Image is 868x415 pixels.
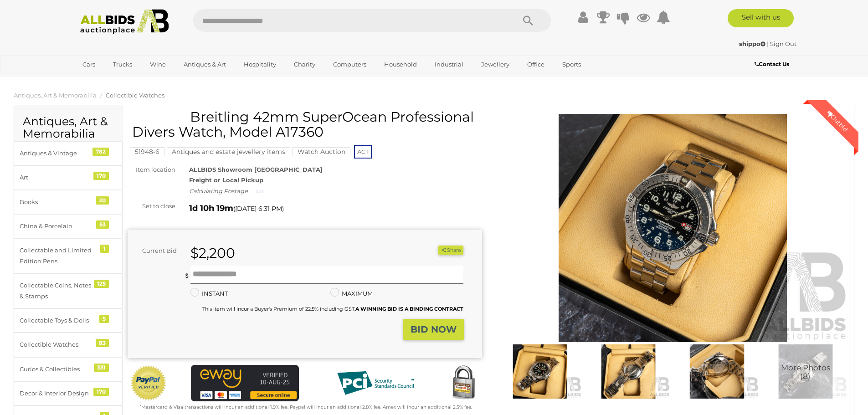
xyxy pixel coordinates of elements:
[355,306,463,312] b: A WINNING BID IS A BINDING CONTRACT
[20,197,95,207] div: Books
[429,57,469,72] a: Industrial
[14,308,123,333] a: Collectable Toys & Dolls 5
[92,148,109,156] div: 782
[99,315,109,323] div: 5
[403,319,464,340] button: BID NOW
[94,280,109,288] div: 125
[189,166,323,173] strong: ALLBIDS Showroom [GEOGRAPHIC_DATA]
[96,196,109,205] div: 20
[140,404,472,410] small: Mastercard & Visa transactions will incur an additional 1.9% fee. Paypal will incur an additional...
[14,190,123,214] a: Books 20
[739,40,765,47] strong: shippo
[167,148,290,155] a: Antiques and estate jewellery items
[20,221,95,231] div: China & Porcelain
[354,145,372,159] span: ACT
[128,246,184,256] div: Current Bid
[256,189,263,194] img: small-loading.gif
[14,165,123,190] a: Art 170
[23,115,113,140] h2: Antiques, Art & Memorabilia
[496,114,850,342] img: Breitling 42mm SuperOcean Professional Divers Watch, Model A17360
[20,148,95,159] div: Antiques & Vintage
[411,324,457,335] strong: BID NOW
[505,9,551,32] button: Search
[106,92,164,99] a: Collectible Watches
[14,141,123,165] a: Antiques & Vintage 782
[20,315,95,326] div: Collectable Toys & Dolls
[130,147,164,156] mark: 51948-6
[288,57,321,72] a: Charity
[330,288,373,299] label: MAXIMUM
[20,280,95,302] div: Collectable Coins, Notes & Stamps
[428,246,437,255] li: Watch this item
[77,72,153,87] a: [GEOGRAPHIC_DATA]
[586,344,670,399] img: Breitling 42mm SuperOcean Professional Divers Watch, Model A17360
[77,57,101,72] a: Cars
[190,288,228,299] label: INSTANT
[121,201,182,211] div: Set to close
[475,57,515,72] a: Jewellery
[93,388,109,396] div: 170
[167,147,290,156] mark: Antiques and estate jewellery items
[14,214,123,238] a: China & Porcelain 53
[178,57,232,72] a: Antiques & Art
[293,147,350,156] mark: Watch Auction
[96,339,109,347] div: 83
[767,40,769,47] span: |
[121,164,182,175] div: Item location
[330,365,421,401] img: PCI DSS compliant
[755,61,789,67] b: Contact Us
[20,364,95,374] div: Curios & Collectibles
[14,273,123,308] a: Collectable Coins, Notes & Stamps 125
[190,245,235,261] strong: $2,200
[20,245,95,266] div: Collectable and Limited Edition Pens
[14,357,123,381] a: Curios & Collectibles 331
[14,381,123,405] a: Decor & Interior Design 170
[770,40,796,47] a: Sign Out
[238,57,282,72] a: Hospitality
[817,100,858,142] div: Outbid
[764,344,847,399] a: More Photos(8)
[130,365,167,401] img: Official PayPal Seal
[521,57,550,72] a: Office
[675,344,759,399] img: Breitling 42mm SuperOcean Professional Divers Watch, Model A17360
[20,339,95,350] div: Collectible Watches
[144,57,172,72] a: Wine
[20,172,95,183] div: Art
[96,220,109,229] div: 53
[233,205,284,212] span: ( )
[202,306,463,312] small: This Item will incur a Buyer's Premium of 22.5% including GST.
[189,203,233,213] strong: 1d 10h 19m
[107,57,138,72] a: Trucks
[93,172,109,180] div: 170
[14,238,123,273] a: Collectable and Limited Edition Pens 1
[14,92,97,99] a: Antiques, Art & Memorabilia
[189,187,248,195] i: Calculating Postage
[556,57,587,72] a: Sports
[130,148,164,155] a: 51948-6
[445,365,482,401] img: Secured by Rapid SSL
[189,176,263,184] strong: Freight or Local Pickup
[739,40,767,47] a: shippo
[132,109,480,139] h1: Breitling 42mm SuperOcean Professional Divers Watch, Model A17360
[100,245,109,253] div: 1
[728,9,794,27] a: Sell with us
[191,365,299,401] img: eWAY Payment Gateway
[327,57,372,72] a: Computers
[781,364,830,381] span: More Photos (8)
[235,205,282,213] span: [DATE] 6:31 PM
[764,344,847,399] img: Breitling 42mm SuperOcean Professional Divers Watch, Model A17360
[20,388,95,399] div: Decor & Interior Design
[755,59,791,69] a: Contact Us
[293,148,350,155] a: Watch Auction
[94,364,109,372] div: 331
[378,57,423,72] a: Household
[75,9,174,34] img: Allbids.com.au
[14,333,123,357] a: Collectible Watches 83
[498,344,582,399] img: Breitling 42mm SuperOcean Professional Divers Watch, Model A17360
[438,246,463,255] button: Share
